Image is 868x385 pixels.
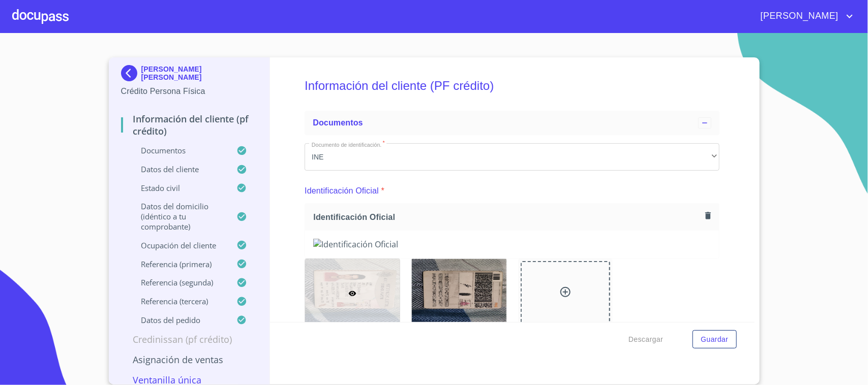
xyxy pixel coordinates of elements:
span: [PERSON_NAME] [753,8,844,24]
span: Identificación Oficial [313,212,701,222]
img: Identificación Oficial [412,259,506,329]
p: Referencia (segunda) [121,277,237,287]
span: Descargar [628,333,663,346]
p: [PERSON_NAME] [PERSON_NAME] [141,65,258,81]
div: [PERSON_NAME] [PERSON_NAME] [121,65,258,85]
p: Identificación Oficial [305,185,379,197]
p: Credinissan (PF crédito) [121,333,258,345]
p: Información del cliente (PF crédito) [121,113,258,137]
span: Guardar [701,333,728,346]
p: Crédito Persona Física [121,85,258,98]
p: Datos del cliente [121,164,237,174]
button: account of current user [753,8,856,24]
p: Referencia (primera) [121,259,237,269]
p: Referencia (tercera) [121,296,237,306]
h5: Información del cliente (PF crédito) [305,65,720,107]
button: Guardar [693,330,736,349]
p: Ocupación del Cliente [121,240,237,250]
p: Estado Civil [121,183,237,193]
p: Datos del pedido [121,315,237,325]
p: Documentos [121,145,237,155]
button: Descargar [624,330,667,349]
img: Docupass spot blue [121,65,141,81]
span: Documentos [313,118,363,127]
div: INE [305,143,720,171]
p: Asignación de Ventas [121,354,258,366]
img: Identificación Oficial [313,239,711,250]
div: Documentos [305,111,720,135]
p: Datos del domicilio (idéntico a tu comprobante) [121,201,237,232]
